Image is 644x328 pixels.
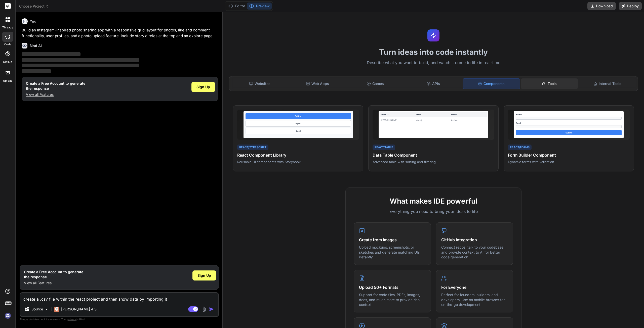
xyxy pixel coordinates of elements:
span: privacy [67,318,76,321]
h1: Create a Free Account to generate the response [26,81,85,91]
button: Deploy [619,2,642,10]
p: Connect repos, talk to your codebase, and provide context to AI for better code generation [441,245,508,260]
div: Name ↓ [381,113,416,116]
span: ‌ [22,69,51,73]
div: Web Apps [289,78,346,89]
p: View all Features [26,92,85,97]
span: ‌ [22,64,139,67]
div: Status [451,113,486,116]
h6: Bind AI [29,43,42,48]
h4: Data Table Component [373,152,494,158]
div: Internal Tools [579,78,636,89]
h4: Upload 50+ Formats [359,284,426,290]
div: Email [416,113,451,116]
p: Advanced table with sorting and filtering [373,160,494,164]
img: Claude 4 Sonnet [54,307,59,312]
div: React/TypeScript [237,145,268,150]
textarea: create a .csv file within the react project and then show data by importing it [20,293,218,302]
div: Games [347,78,404,89]
label: threads [2,25,13,30]
img: signin [4,311,12,320]
p: Support for code files, PDFs, images, docs, and much more to provide rich context [359,292,426,307]
p: Describe what you want to build, and watch it come to life in real-time [226,60,641,66]
div: Submit [516,130,622,135]
h1: Turn ideas into code instantly [226,48,641,57]
h6: You [30,19,36,24]
button: Download [587,2,616,10]
div: Input [246,120,351,127]
div: Components [463,78,520,89]
div: React/Table [373,145,395,150]
h4: React Component Library [237,152,359,158]
span: Choose Project [19,4,49,9]
span: Sign Up [196,84,210,89]
button: Preview [247,3,272,10]
label: Upload [3,79,13,83]
span: ‌ [22,58,139,62]
p: Upload mockups, screenshots, or sketches and generate matching UIs instantly [359,245,426,260]
div: Email [516,122,622,125]
p: Reusable UI components with Storybook [237,160,359,164]
div: john@... [416,119,451,122]
p: [PERSON_NAME] 4 S.. [61,307,99,312]
button: Editor [226,3,247,10]
div: [PERSON_NAME] [381,119,416,122]
p: View all Features [24,280,83,286]
p: Always double-check its answers. Your in Bind [20,317,219,322]
img: icon [209,307,214,312]
p: Build an Instagram-inspired photo sharing app with a responsive grid layout for photos, like and ... [22,27,218,39]
span: ‌ [22,52,80,56]
h4: For Everyone [441,284,508,290]
label: GitHub [3,60,12,64]
p: Dynamic forms with validation [508,160,630,164]
div: Active [451,119,486,122]
p: Everything you need to bring your ideas to life [354,208,513,214]
div: APIs [405,78,462,89]
div: Card [246,128,351,134]
p: Perfect for founders, builders, and developers. Use on mobile browser for on-the-go development [441,292,508,307]
label: code [4,42,11,46]
div: Websites [231,78,288,89]
h4: GitHub Integration [441,237,508,243]
div: Tools [521,78,578,89]
h4: Form Builder Component [508,152,630,158]
h2: What makes IDE powerful [354,196,513,206]
div: Name [516,113,622,116]
div: Button [246,113,351,119]
h1: Create a Free Account to generate the response [24,269,83,279]
span: Sign Up [197,273,211,278]
img: attachment [201,306,207,312]
h4: Create from Images [359,237,426,243]
img: Pick Models [45,307,49,311]
p: Source [31,307,43,312]
div: React/Forms [508,145,532,150]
